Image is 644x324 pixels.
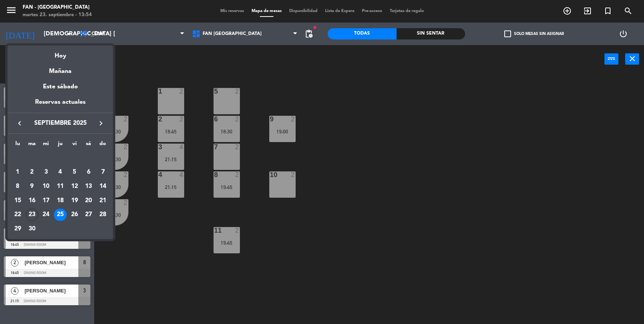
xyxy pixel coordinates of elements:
[39,179,53,194] td: 10 de septiembre de 2025
[96,179,110,194] td: 14 de septiembre de 2025
[11,222,25,236] td: 29 de septiembre de 2025
[68,194,81,207] div: 19
[39,208,53,222] td: 24 de septiembre de 2025
[67,194,82,208] td: 19 de septiembre de 2025
[96,194,109,207] div: 21
[82,165,96,180] td: 6 de septiembre de 2025
[96,165,110,180] td: 7 de septiembre de 2025
[11,166,24,179] div: 1
[53,194,67,208] td: 18 de septiembre de 2025
[40,180,52,193] div: 10
[39,139,53,151] th: miércoles
[13,118,26,128] button: keyboard_arrow_left
[82,209,95,221] div: 27
[26,194,38,207] div: 16
[96,209,109,221] div: 28
[25,165,39,180] td: 2 de septiembre de 2025
[15,119,24,128] i: keyboard_arrow_left
[11,179,25,194] td: 8 de septiembre de 2025
[54,180,67,193] div: 11
[11,208,25,222] td: 22 de septiembre de 2025
[8,61,113,76] div: Mañana
[96,119,105,128] i: keyboard_arrow_right
[96,180,109,193] div: 14
[11,139,25,151] th: lunes
[8,97,113,113] div: Reservas actuales
[26,209,38,221] div: 23
[67,139,82,151] th: viernes
[25,179,39,194] td: 9 de septiembre de 2025
[53,208,67,222] td: 25 de septiembre de 2025
[68,166,81,179] div: 5
[8,45,113,61] div: Hoy
[67,165,82,180] td: 5 de septiembre de 2025
[53,139,67,151] th: jueves
[82,208,96,222] td: 27 de septiembre de 2025
[82,180,95,193] div: 13
[25,139,39,151] th: martes
[39,194,53,208] td: 17 de septiembre de 2025
[26,180,38,193] div: 9
[26,118,94,128] span: septiembre 2025
[54,194,67,207] div: 18
[25,222,39,236] td: 30 de septiembre de 2025
[39,165,53,180] td: 3 de septiembre de 2025
[82,166,95,179] div: 6
[68,209,81,221] div: 26
[26,223,38,235] div: 30
[53,165,67,180] td: 4 de septiembre de 2025
[94,118,108,128] button: keyboard_arrow_right
[25,208,39,222] td: 23 de septiembre de 2025
[82,139,96,151] th: sábado
[11,223,24,235] div: 29
[82,179,96,194] td: 13 de septiembre de 2025
[8,76,113,97] div: Este sábado
[96,139,110,151] th: domingo
[11,151,110,165] td: SEP.
[40,166,52,179] div: 3
[67,179,82,194] td: 12 de septiembre de 2025
[11,209,24,221] div: 22
[82,194,96,208] td: 20 de septiembre de 2025
[53,179,67,194] td: 11 de septiembre de 2025
[82,194,95,207] div: 20
[11,194,25,208] td: 15 de septiembre de 2025
[11,165,25,180] td: 1 de septiembre de 2025
[54,209,67,221] div: 25
[54,166,67,179] div: 4
[40,209,52,221] div: 24
[11,180,24,193] div: 8
[40,194,52,207] div: 17
[25,194,39,208] td: 16 de septiembre de 2025
[67,208,82,222] td: 26 de septiembre de 2025
[26,166,38,179] div: 2
[96,194,110,208] td: 21 de septiembre de 2025
[96,166,109,179] div: 7
[11,194,24,207] div: 15
[96,208,110,222] td: 28 de septiembre de 2025
[68,180,81,193] div: 12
